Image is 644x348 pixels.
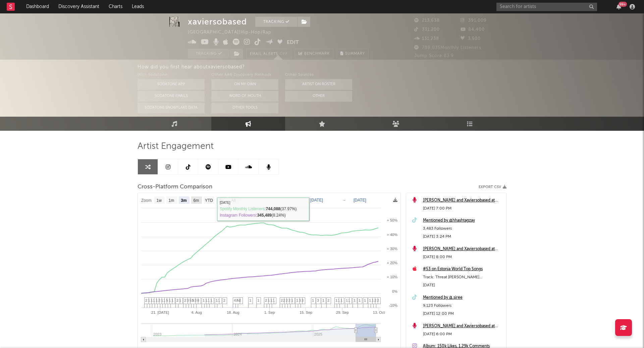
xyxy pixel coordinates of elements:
span: 1 [156,298,158,302]
a: Mentioned by @.siree [423,294,503,302]
button: Other Tools [211,103,278,113]
span: 1 [354,298,356,302]
span: 1 [291,298,293,302]
span: 44 [236,298,240,302]
text: + 20% [387,261,398,265]
a: [PERSON_NAME] and Xaviersobased at [GEOGRAPHIC_DATA] ([DATE]) [423,322,503,330]
text: [DATE] [354,198,366,202]
span: 53 [190,298,194,302]
a: #53 on Estonia World Top Songs [423,265,503,273]
span: 1 [203,298,205,302]
button: Tracking [255,17,297,27]
span: 5 [166,298,168,302]
div: With Sodatone [138,71,205,79]
span: 1 [322,298,324,302]
text: 1y [219,198,223,203]
text: + 50% [387,218,398,222]
div: [PERSON_NAME] and Xaviersobased at [GEOGRAPHIC_DATA] ([DATE]) [423,196,503,205]
span: 1 [338,298,340,302]
text: 0% [392,289,397,293]
span: 2 [158,298,160,302]
div: Track: Threat [PERSON_NAME] ([PERSON_NAME]) [feat. [PERSON_NAME]] [423,273,503,281]
span: 2 [374,298,376,302]
span: 2 [288,298,290,302]
span: 788,035 Monthly Listeners [414,46,481,50]
span: 1 [372,298,374,302]
span: 3 [302,298,304,302]
button: Sodatone App [138,79,205,90]
a: Benchmark [295,49,333,59]
text: 29. Sep [336,310,349,314]
span: 2 [283,298,285,302]
span: 1 [210,298,212,302]
span: 2 [281,298,283,302]
span: 2 [145,298,147,302]
span: 2 [223,298,225,302]
text: 21. [DATE] [151,310,169,314]
button: Artist on Roster [285,79,352,90]
text: + 10% [387,275,398,279]
span: 1 [171,298,173,302]
span: 1 [369,298,371,302]
a: Mentioned by @hhashtagzay [423,217,503,225]
span: 1 [364,298,366,302]
text: 3m [181,198,186,203]
div: [DATE] 6:00 PM [423,330,503,338]
button: Summary [337,49,369,59]
span: 2 [176,298,178,302]
em: Off [280,52,288,56]
text: [DATE] [310,198,323,202]
text: 13. Oct [373,310,385,314]
div: [DATE] [423,281,503,289]
span: 1 [179,298,181,302]
div: Other A&R Discovery Methods [211,71,278,79]
div: xaviersobased [188,17,247,27]
input: Search for artists [496,3,597,11]
div: 3,483 Followers [423,225,503,233]
button: Tracking [188,49,230,59]
span: 1 [359,298,361,302]
span: 1 [348,298,350,302]
span: 1 [335,298,337,302]
span: 1 [249,298,251,302]
span: 1 [218,298,220,302]
button: 99+ [616,4,621,9]
div: [GEOGRAPHIC_DATA] | Hip-Hop/Rap [188,28,279,37]
button: Other [285,91,352,102]
text: 6m [194,198,199,203]
text: → [342,198,346,202]
text: + 40% [387,233,398,237]
span: 1 [346,298,348,302]
div: 9,123 Followers [423,302,503,310]
span: 131,238 [414,37,439,41]
span: 1 [296,298,298,302]
button: Sodatone Snowflake Data [138,103,205,113]
text: Zoom [141,198,152,203]
div: [DATE] 12:00 PM [423,310,503,318]
span: Artist Engagement [138,142,214,151]
text: 4. Aug [192,310,202,314]
text: 18. Aug [227,310,239,314]
span: 1 [216,298,218,302]
span: Cross-Platform Comparison [138,183,212,191]
a: [PERSON_NAME] and Xaviersobased at [GEOGRAPHIC_DATA] ([DATE]) [423,245,503,253]
span: 1 [163,298,165,302]
div: How did you first hear about xaviersobased ? [138,63,644,71]
span: 2 [377,298,379,302]
text: + 30% [387,247,398,251]
div: [DATE] 7:00 PM [423,205,503,213]
text: 1w [157,198,162,203]
span: 1 [148,298,150,302]
span: Summary [345,52,365,56]
text: 15. Sep [300,310,312,314]
span: 1 [169,298,171,302]
span: Benchmark [304,50,330,58]
span: 1 [151,298,153,302]
div: [DATE] 8:00 PM [423,253,503,261]
button: On My Own [211,79,278,90]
